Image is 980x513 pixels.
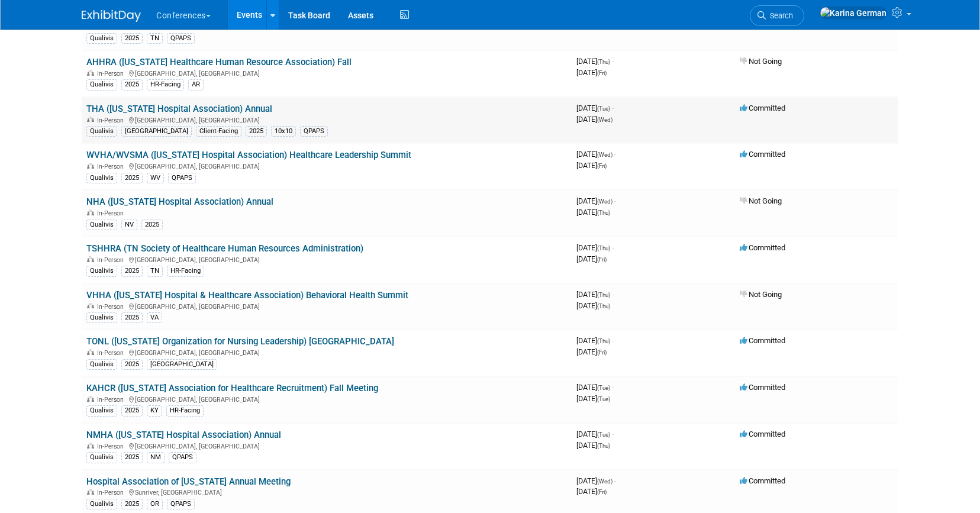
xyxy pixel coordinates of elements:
span: [DATE] [576,347,607,356]
img: In-Person Event [87,396,94,402]
span: (Fri) [597,163,607,169]
div: Qualivis [86,33,117,44]
div: Sunriver, [GEOGRAPHIC_DATA] [86,487,567,496]
img: In-Person Event [87,163,94,169]
span: [DATE] [576,208,610,217]
div: Qualivis [86,452,117,463]
div: TN [147,33,163,44]
span: Committed [740,336,785,345]
span: - [612,243,614,252]
span: Not Going [740,196,782,205]
div: QPAPS [169,452,196,463]
span: (Fri) [597,489,607,495]
span: (Thu) [597,303,610,309]
div: 10x10 [271,126,296,137]
div: [GEOGRAPHIC_DATA], [GEOGRAPHIC_DATA] [86,347,567,357]
span: (Thu) [597,245,610,251]
img: In-Person Event [87,209,94,215]
span: In-Person [97,209,127,217]
span: [DATE] [576,150,616,159]
img: ExhibitDay [82,10,141,22]
a: NHA ([US_STATE] Hospital Association) Annual [86,196,273,207]
div: QPAPS [167,33,195,44]
span: (Fri) [597,70,607,76]
div: 2025 [121,79,143,90]
span: Committed [740,430,785,438]
span: [DATE] [576,476,616,485]
span: Not Going [740,290,782,299]
div: 2025 [121,452,143,463]
span: - [612,290,614,299]
img: In-Person Event [87,303,94,309]
span: (Thu) [597,443,610,449]
div: QPAPS [167,499,195,509]
div: VA [147,312,162,323]
span: (Fri) [597,349,607,356]
div: [GEOGRAPHIC_DATA], [GEOGRAPHIC_DATA] [86,161,567,170]
span: In-Person [97,303,127,311]
img: In-Person Event [87,117,94,122]
div: OR [147,499,163,509]
span: In-Person [97,70,127,78]
div: [GEOGRAPHIC_DATA] [147,359,217,370]
span: - [614,150,616,159]
div: QPAPS [168,173,196,183]
span: (Wed) [597,198,612,205]
span: Search [766,11,793,20]
span: [DATE] [576,161,607,170]
img: In-Person Event [87,70,94,76]
div: TN [147,266,163,276]
div: HR-Facing [167,266,204,276]
div: [GEOGRAPHIC_DATA], [GEOGRAPHIC_DATA] [86,394,567,404]
div: [GEOGRAPHIC_DATA], [GEOGRAPHIC_DATA] [86,301,567,311]
span: [DATE] [576,243,614,252]
span: Committed [740,243,785,252]
span: [DATE] [576,115,612,124]
span: [DATE] [576,196,616,205]
span: (Thu) [597,209,610,216]
span: [DATE] [576,336,614,345]
span: - [612,383,614,392]
div: 2025 [121,173,143,183]
div: Qualivis [86,266,117,276]
a: TSHHRA (TN Society of Healthcare Human Resources Administration) [86,243,363,254]
div: Qualivis [86,405,117,416]
div: [GEOGRAPHIC_DATA], [GEOGRAPHIC_DATA] [86,441,567,450]
a: THA ([US_STATE] Hospital Association) Annual [86,104,272,114]
div: NV [121,220,137,230]
span: (Thu) [597,338,610,344]
div: KY [147,405,162,416]
a: TONL ([US_STATE] Organization for Nursing Leadership) [GEOGRAPHIC_DATA] [86,336,394,347]
span: - [614,196,616,205]
div: WV [147,173,164,183]
span: [DATE] [576,441,610,450]
span: - [612,430,614,438]
span: In-Person [97,117,127,124]
img: In-Person Event [87,256,94,262]
span: - [612,104,614,112]
span: [DATE] [576,57,614,66]
span: (Wed) [597,478,612,485]
span: - [612,336,614,345]
span: Committed [740,383,785,392]
div: [GEOGRAPHIC_DATA], [GEOGRAPHIC_DATA] [86,254,567,264]
div: AR [188,79,204,90]
span: In-Person [97,163,127,170]
div: Qualivis [86,312,117,323]
div: 2025 [121,405,143,416]
div: Qualivis [86,79,117,90]
span: (Wed) [597,117,612,123]
div: 2025 [121,312,143,323]
span: Committed [740,476,785,485]
img: In-Person Event [87,349,94,355]
a: WVHA/WVSMA ([US_STATE] Hospital Association) Healthcare Leadership Summit [86,150,411,160]
div: [GEOGRAPHIC_DATA] [121,126,192,137]
img: In-Person Event [87,489,94,495]
span: In-Person [97,256,127,264]
div: QPAPS [300,126,328,137]
a: KAHCR ([US_STATE] Association for Healthcare Recruitment) Fall Meeting [86,383,378,393]
a: AHHRA ([US_STATE] Healthcare Human Resource Association) Fall [86,57,352,67]
span: (Tue) [597,431,610,438]
a: NMHA ([US_STATE] Hospital Association) Annual [86,430,281,440]
div: Qualivis [86,126,117,137]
